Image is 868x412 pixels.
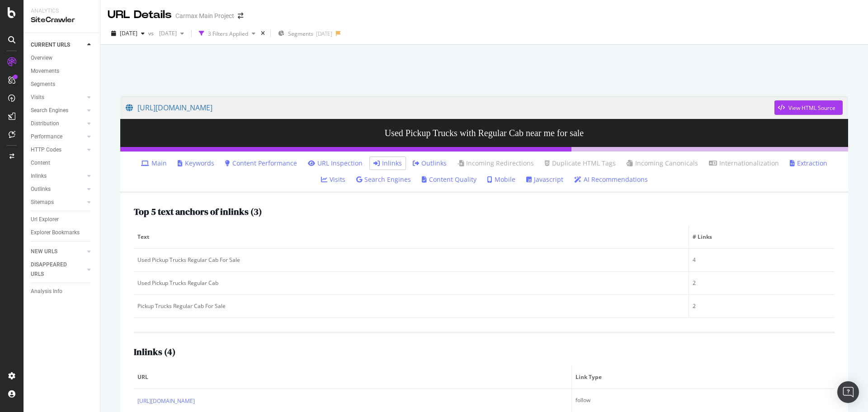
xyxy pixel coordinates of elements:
[156,29,177,37] span: 2025 Feb. 23rd
[487,175,515,184] a: Mobile
[788,104,835,112] div: View HTML Source
[413,159,447,168] a: Outlinks
[31,228,94,237] a: Explorer Bookmarks
[790,159,827,168] a: Extraction
[137,233,683,241] span: Text
[120,119,848,147] h3: Used Pickup Trucks with Regular Cab near me for sale
[627,159,698,168] a: Incoming Canonicals
[31,215,59,224] div: Url Explorer
[126,96,774,119] a: [URL][DOMAIN_NAME]
[31,198,54,207] div: Sitemaps
[31,106,85,115] a: Search Engines
[31,185,51,194] div: Outlinks
[31,198,85,207] a: Sitemaps
[574,175,648,184] a: AI Recommendations
[31,260,85,279] a: DISAPPEARED URLS
[31,132,62,142] div: Performance
[31,15,93,25] div: SiteCrawler
[134,347,175,357] h2: Inlinks ( 4 )
[31,228,80,237] div: Explorer Bookmarks
[225,159,297,168] a: Content Performance
[274,26,336,41] button: Segments[DATE]
[175,11,234,20] div: Carmax Main Project
[134,207,262,217] h2: Top 5 text anchors of inlinks ( 3 )
[31,7,93,15] div: Analytics
[137,397,195,406] a: [URL][DOMAIN_NAME]
[316,30,332,38] div: [DATE]
[156,26,188,41] button: [DATE]
[321,175,345,184] a: Visits
[458,159,534,168] a: Incoming Redirections
[709,159,779,168] a: Internationalization
[693,302,831,310] div: 2
[141,159,167,168] a: Main
[356,175,411,184] a: Search Engines
[526,175,563,184] a: Javascript
[693,256,831,264] div: 4
[31,260,76,279] div: DISAPPEARED URLS
[31,158,50,168] div: Content
[31,80,55,89] div: Segments
[31,119,85,128] a: Distribution
[373,159,402,168] a: Inlinks
[108,26,148,41] button: [DATE]
[31,40,70,50] div: CURRENT URLS
[422,175,476,184] a: Content Quality
[137,373,566,381] span: URL
[31,53,94,63] a: Overview
[774,100,843,115] button: View HTML Source
[31,185,85,194] a: Outlinks
[837,381,859,403] div: Open Intercom Messenger
[31,158,94,168] a: Content
[137,279,685,287] div: Used Pickup Trucks Regular Cab
[148,29,156,37] span: vs
[31,145,85,155] a: HTTP Codes
[31,132,85,142] a: Performance
[545,159,616,168] a: Duplicate HTML Tags
[31,247,85,256] a: NEW URLS
[31,171,85,181] a: Inlinks
[31,80,94,89] a: Segments
[31,171,47,181] div: Inlinks
[31,93,85,102] a: Visits
[576,373,829,381] span: Link Type
[31,66,59,76] div: Movements
[31,215,94,224] a: Url Explorer
[31,287,94,296] a: Analysis Info
[178,159,214,168] a: Keywords
[31,40,85,50] a: CURRENT URLS
[31,93,44,102] div: Visits
[693,279,831,287] div: 2
[31,145,61,155] div: HTTP Codes
[137,302,685,310] div: Pickup Trucks Regular Cab For Sale
[120,29,137,37] span: 2025 May. 25th
[31,119,59,128] div: Distribution
[288,30,313,38] span: Segments
[259,29,267,38] div: times
[31,106,68,115] div: Search Engines
[195,26,259,41] button: 3 Filters Applied
[31,66,94,76] a: Movements
[693,233,829,241] span: # Links
[308,159,363,168] a: URL Inspection
[31,247,57,256] div: NEW URLS
[108,7,172,23] div: URL Details
[31,53,52,63] div: Overview
[208,30,248,38] div: 3 Filters Applied
[137,256,685,264] div: Used Pickup Trucks Regular Cab For Sale
[238,13,243,19] div: arrow-right-arrow-left
[31,287,62,296] div: Analysis Info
